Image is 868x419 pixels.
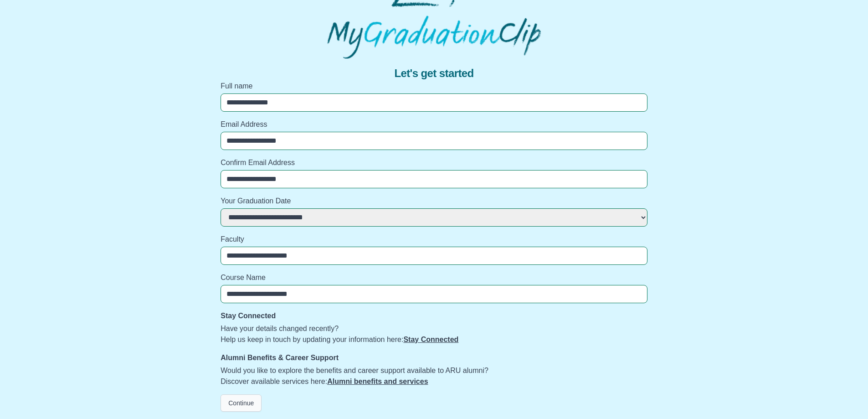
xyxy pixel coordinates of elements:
span: Let's get started [394,66,473,81]
a: Alumni benefits and services [327,378,428,385]
label: Your Graduation Date [221,196,647,207]
label: Faculty [221,234,647,245]
label: Email Address [221,119,647,130]
strong: Stay Connected [221,312,276,320]
p: Have your details changed recently? Help us keep in touch by updating your information here: [221,323,647,345]
button: Continue [221,394,262,412]
p: Would you like to explore the benefits and career support available to ARU alumni? Discover avail... [221,365,647,387]
label: Course Name [221,272,647,283]
label: Confirm Email Address [221,157,647,168]
label: Full name [221,81,647,92]
a: Stay Connected [403,336,458,343]
strong: Alumni Benefits & Career Support [221,354,339,362]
